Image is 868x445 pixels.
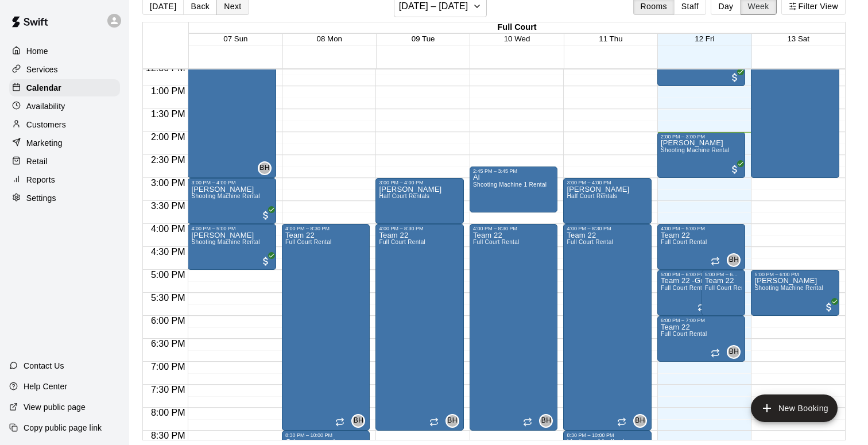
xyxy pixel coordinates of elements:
[354,415,363,427] span: BH
[661,134,742,140] div: 2:00 PM – 3:00 PM
[544,414,553,428] span: Brandon Holmes
[148,431,188,440] span: 8:30 PM
[657,132,746,178] div: 2:00 PM – 3:00 PM: Dwayne Lucas
[148,155,188,165] span: 2:30 PM
[473,226,555,231] div: 4:00 PM – 8:30 PM
[729,346,739,358] span: BH
[188,40,276,178] div: 12:00 PM – 3:00 PM: Team 22
[751,394,838,422] button: add
[24,401,86,413] p: View public page
[259,162,269,174] span: BH
[24,381,67,392] p: Help Center
[563,178,652,224] div: 3:00 PM – 4:00 PM: Anthony
[711,349,720,358] span: Recurring event
[754,272,836,277] div: 5:00 PM – 6:00 PM
[633,414,647,428] div: Brandon Holmes
[148,408,188,417] span: 8:00 PM
[567,193,617,199] span: Half Court Rentals
[285,226,367,231] div: 4:00 PM – 8:30 PM
[661,147,729,153] span: Shooting Machine Rental
[26,119,66,130] p: Customers
[754,285,823,291] span: Shooting Machine Rental
[661,239,707,245] span: Full Court Rental
[26,64,58,75] p: Services
[9,61,120,78] div: Services
[617,417,626,427] span: Recurring event
[695,34,714,43] button: 12 Fri
[148,178,188,188] span: 3:00 PM
[285,239,332,245] span: Full Court Rental
[787,34,809,43] button: 13 Sat
[9,98,120,115] a: Availability
[657,316,746,362] div: 6:00 PM – 7:00 PM: Team 22
[729,72,741,83] span: All customers have paid
[379,239,425,245] span: Full Court Rental
[262,161,272,175] span: Brandon Holmes
[9,134,120,152] a: Marketing
[429,417,439,427] span: Recurring event
[567,239,613,245] span: Full Court Rental
[445,414,459,428] div: Brandon Holmes
[26,137,63,149] p: Marketing
[731,345,741,359] span: Brandon Holmes
[191,226,273,231] div: 4:00 PM – 5:00 PM
[731,253,741,267] span: Brandon Holmes
[751,270,839,316] div: 5:00 PM – 6:00 PM: Jay Greaser
[504,34,530,43] button: 10 Wed
[705,285,751,291] span: Full Court Rental
[635,415,645,427] span: BH
[379,226,460,231] div: 4:00 PM – 8:30 PM
[599,34,622,43] button: 11 Thu
[702,270,746,316] div: 5:00 PM – 6:00 PM: Team 22
[148,362,188,372] span: 7:00 PM
[823,301,835,313] span: All customers have paid
[450,414,459,428] span: Brandon Holmes
[539,414,553,428] div: Brandon Holmes
[148,316,188,326] span: 6:00 PM
[356,414,365,428] span: Brandon Holmes
[9,42,120,60] a: Home
[9,171,120,188] div: Reports
[26,82,61,94] p: Calendar
[317,34,342,43] button: 08 Mon
[189,22,845,33] div: Full Court
[188,178,276,224] div: 3:00 PM – 4:00 PM: Melvil Delestre
[473,181,547,188] span: Shooting Machine 1 Rental
[148,293,188,303] span: 5:30 PM
[26,174,55,185] p: Reports
[9,189,120,207] a: Settings
[335,417,344,427] span: Recurring event
[188,224,276,270] div: 4:00 PM – 5:00 PM: Melvil Delestre
[26,45,48,57] p: Home
[26,100,65,112] p: Availability
[258,161,272,175] div: Brandon Holmes
[148,201,188,211] span: 3:30 PM
[9,153,120,170] div: Retail
[9,79,120,96] a: Calendar
[9,116,120,133] div: Customers
[661,285,707,291] span: Full Court Rental
[523,417,532,427] span: Recurring event
[412,34,435,43] button: 09 Tue
[148,385,188,394] span: 7:30 PM
[24,360,64,372] p: Contact Us
[447,415,457,427] span: BH
[223,34,247,43] span: 07 Sun
[661,272,728,277] div: 5:00 PM – 6:00 PM
[729,164,741,175] span: All customers have paid
[285,432,367,438] div: 8:30 PM – 10:00 PM
[727,345,741,359] div: Brandon Holmes
[697,303,707,312] span: Recurring event
[375,224,464,431] div: 4:00 PM – 8:30 PM: Team 22
[148,270,188,280] span: 5:00 PM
